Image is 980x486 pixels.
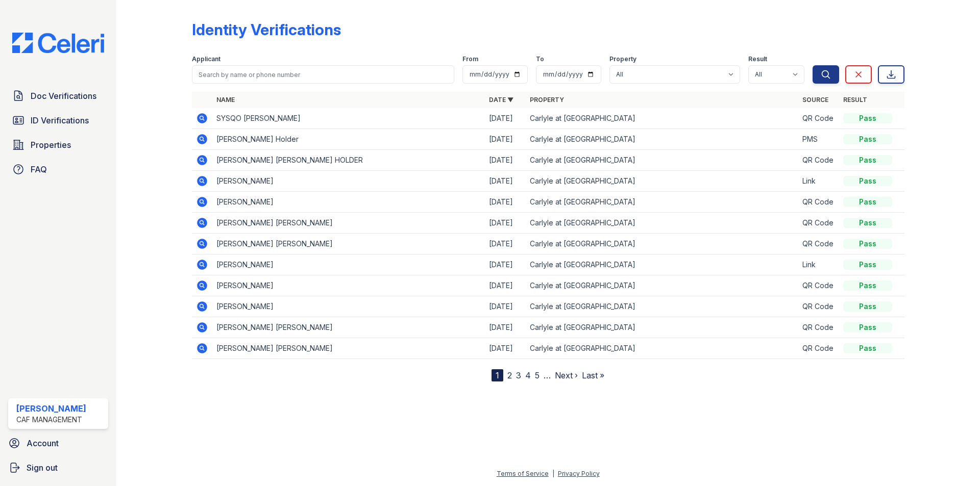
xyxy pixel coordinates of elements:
[526,150,798,171] td: Carlyle at [GEOGRAPHIC_DATA]
[526,254,798,275] td: Carlyle at [GEOGRAPHIC_DATA]
[507,370,512,380] a: 2
[485,108,526,129] td: [DATE]
[16,415,86,425] div: CAF Management
[798,234,839,254] td: QR Code
[8,159,108,180] a: FAQ
[27,437,59,449] span: Account
[536,55,544,63] label: To
[4,433,112,453] a: Account
[192,65,454,84] input: Search by name or phone number
[8,86,108,106] a: Doc Verifications
[526,317,798,338] td: Carlyle at [GEOGRAPHIC_DATA]
[526,192,798,213] td: Carlyle at [GEOGRAPHIC_DATA]
[485,275,526,296] td: [DATE]
[843,155,892,165] div: Pass
[798,192,839,213] td: QR Code
[843,343,892,353] div: Pass
[798,338,839,359] td: QR Code
[843,134,892,144] div: Pass
[843,260,892,270] div: Pass
[16,402,86,415] div: [PERSON_NAME]
[802,96,828,104] a: Source
[526,171,798,192] td: Carlyle at [GEOGRAPHIC_DATA]
[489,96,513,104] a: Date ▼
[798,317,839,338] td: QR Code
[485,254,526,275] td: [DATE]
[212,317,485,338] td: [PERSON_NAME] [PERSON_NAME]
[216,96,235,104] a: Name
[843,113,892,123] div: Pass
[212,234,485,254] td: [PERSON_NAME] [PERSON_NAME]
[798,254,839,275] td: Link
[212,150,485,171] td: [PERSON_NAME] [PERSON_NAME] HOLDER
[843,176,892,186] div: Pass
[485,129,526,150] td: [DATE]
[212,108,485,129] td: SYSQO [PERSON_NAME]
[212,296,485,317] td: [PERSON_NAME]
[31,139,71,151] span: Properties
[212,171,485,192] td: [PERSON_NAME]
[4,33,112,53] img: CE_Logo_Blue-a8612792a0a2168367f1c8372b55b34899dd931a85d93a1a3d3e32e68fde9ad4.png
[8,135,108,155] a: Properties
[582,370,604,380] a: Last »
[843,301,892,312] div: Pass
[526,213,798,234] td: Carlyle at [GEOGRAPHIC_DATA]
[212,129,485,150] td: [PERSON_NAME] Holder
[526,129,798,150] td: Carlyle at [GEOGRAPHIC_DATA]
[843,239,892,249] div: Pass
[843,96,867,104] a: Result
[748,55,767,63] label: Result
[526,234,798,254] td: Carlyle at [GEOGRAPHIC_DATA]
[485,150,526,171] td: [DATE]
[485,213,526,234] td: [DATE]
[4,457,112,478] a: Sign out
[798,213,839,234] td: QR Code
[485,234,526,254] td: [DATE]
[843,280,892,291] div: Pass
[530,96,564,104] a: Property
[8,110,108,131] a: ID Verifications
[497,470,549,477] a: Terms of Service
[798,150,839,171] td: QR Code
[798,275,839,296] td: QR Code
[544,369,551,381] span: …
[526,108,798,129] td: Carlyle at [GEOGRAPHIC_DATA]
[526,296,798,317] td: Carlyle at [GEOGRAPHIC_DATA]
[843,322,892,332] div: Pass
[526,275,798,296] td: Carlyle at [GEOGRAPHIC_DATA]
[485,338,526,359] td: [DATE]
[798,108,839,129] td: QR Code
[192,55,220,63] label: Applicant
[212,338,485,359] td: [PERSON_NAME] [PERSON_NAME]
[31,90,96,102] span: Doc Verifications
[212,213,485,234] td: [PERSON_NAME] [PERSON_NAME]
[526,338,798,359] td: Carlyle at [GEOGRAPHIC_DATA]
[485,317,526,338] td: [DATE]
[558,470,600,477] a: Privacy Policy
[31,114,89,126] span: ID Verifications
[492,369,503,381] div: 1
[798,129,839,150] td: PMS
[212,254,485,275] td: [PERSON_NAME]
[485,171,526,192] td: [DATE]
[843,197,892,207] div: Pass
[485,296,526,317] td: [DATE]
[555,370,578,380] a: Next ›
[192,20,341,39] div: Identity Verifications
[843,218,892,228] div: Pass
[462,55,478,63] label: From
[552,470,554,477] div: |
[27,462,58,474] span: Sign out
[798,171,839,192] td: Link
[609,55,636,63] label: Property
[798,296,839,317] td: QR Code
[485,192,526,213] td: [DATE]
[516,370,521,380] a: 3
[535,370,540,380] a: 5
[31,163,47,175] span: FAQ
[212,275,485,296] td: [PERSON_NAME]
[212,192,485,213] td: [PERSON_NAME]
[525,370,531,380] a: 4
